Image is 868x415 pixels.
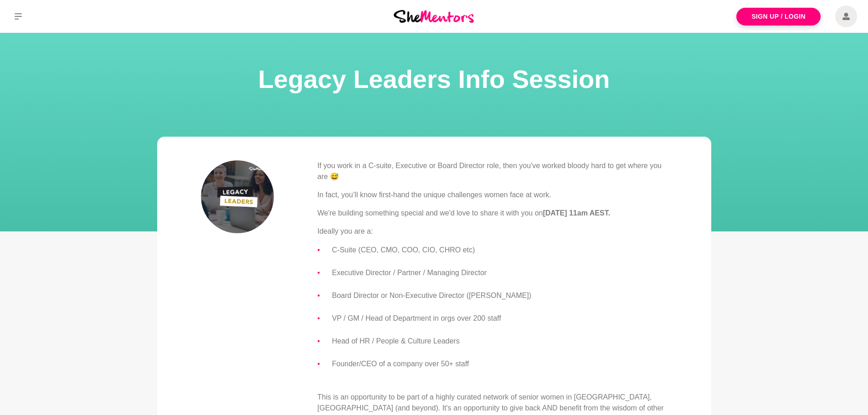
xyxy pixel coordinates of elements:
li: Board Director or Non-Executive Director ([PERSON_NAME]) [332,290,668,302]
p: If you work in a C-suite, Executive or Board Director role, then you've worked bloody hard to get... [318,160,668,182]
h1: Legacy Leaders Info Session [11,62,857,97]
p: Ideally you are a: [318,226,668,237]
img: She Mentors Logo [394,10,474,22]
li: Head of HR / People & Culture Leaders [332,335,668,347]
li: C-Suite (CEO, CMO, COO, CIO, CHRO etc) [332,244,668,256]
li: Executive Director / Partner / Managing Director [332,267,668,279]
li: VP / GM / Head of Department in orgs over 200 staff [332,313,668,324]
strong: [DATE] 11am AEST. [543,209,610,217]
li: Founder/CEO of a company over 50+ staff [332,358,668,370]
a: Sign Up / Login [736,8,821,26]
p: In fact, you’ll know first-hand the unique challenges women face at work. [318,190,668,200]
p: We're building something special and we'd love to share it with you on [318,208,668,219]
